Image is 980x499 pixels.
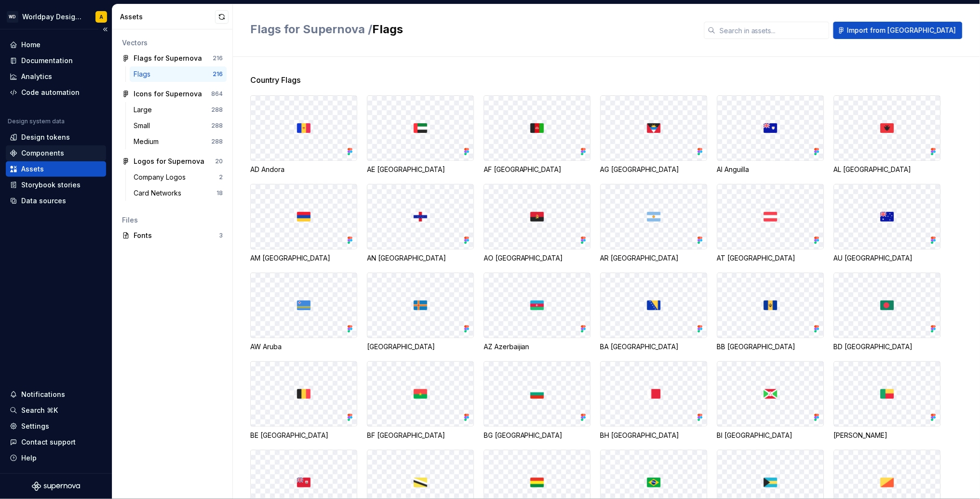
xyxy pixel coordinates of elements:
[367,342,474,352] div: [GEOGRAPHIC_DATA]
[130,134,227,149] a: Medium288
[6,130,106,145] a: Design tokens
[834,342,941,352] div: BD [GEOGRAPHIC_DATA]
[134,53,202,63] div: Flags for Supernova
[6,450,106,466] button: Help
[211,138,223,145] div: 288
[21,148,64,158] div: Components
[484,342,591,352] div: AZ Azerbaijian
[250,431,357,440] div: BE [GEOGRAPHIC_DATA]
[130,102,227,118] a: Large288
[219,232,223,239] div: 3
[122,215,223,225] div: Files
[213,70,223,78] div: 216
[120,12,215,22] div: Assets
[134,69,154,79] div: Flags
[22,12,84,22] div: Worldpay Design System
[134,157,204,166] div: Logos for Supernova
[21,164,44,174] div: Assets
[134,121,154,131] div: Small
[2,6,110,27] button: WDWorldpay Design SystemA
[21,88,80,97] div: Code automation
[600,253,708,263] div: AR [GEOGRAPHIC_DATA]
[21,406,58,415] div: Search ⌘K
[21,437,76,447] div: Contact support
[21,132,70,142] div: Design tokens
[717,342,824,352] div: BB [GEOGRAPHIC_DATA]
[6,434,106,450] button: Contact support
[600,431,708,440] div: BH [GEOGRAPHIC_DATA]
[6,177,106,193] a: Storybook stories
[250,74,300,86] span: Country Flags
[717,165,824,174] div: AI Anguilla
[6,193,106,209] a: Data sources
[122,38,223,48] div: Vectors
[716,22,830,39] input: Search in assets...
[130,170,227,185] a: Company Logos2
[98,23,112,36] button: Collapse sidebar
[21,390,65,399] div: Notifications
[367,431,474,440] div: BF [GEOGRAPHIC_DATA]
[717,431,824,440] div: BI [GEOGRAPHIC_DATA]
[600,165,708,174] div: AG [GEOGRAPHIC_DATA]
[717,253,824,263] div: AT [GEOGRAPHIC_DATA]
[6,69,106,84] a: Analytics
[6,387,106,402] button: Notifications
[211,90,223,98] div: 864
[134,172,190,182] div: Company Logos
[32,482,80,491] svg: Supernova Logo
[211,106,223,114] div: 288
[847,26,956,35] span: Import from [GEOGRAPHIC_DATA]
[130,66,227,82] a: Flags216
[833,22,963,39] button: Import from [GEOGRAPHIC_DATA]
[6,53,106,68] a: Documentation
[134,89,202,99] div: Icons for Supernova
[219,173,223,181] div: 2
[834,253,941,263] div: AU [GEOGRAPHIC_DATA]
[6,419,106,434] a: Settings
[367,253,474,263] div: AN [GEOGRAPHIC_DATA]
[484,253,591,263] div: AO [GEOGRAPHIC_DATA]
[6,145,106,161] a: Components
[134,231,219,240] div: Fonts
[250,165,357,174] div: AD Andora
[484,431,591,440] div: BG [GEOGRAPHIC_DATA]
[834,165,941,174] div: AL [GEOGRAPHIC_DATA]
[600,342,708,352] div: BA [GEOGRAPHIC_DATA]
[6,85,106,100] a: Code automation
[250,342,357,352] div: AW Aruba
[6,37,106,53] a: Home
[250,22,693,37] h2: Flags
[6,403,106,418] button: Search ⌘K
[834,431,941,440] div: [PERSON_NAME]
[134,105,156,115] div: Large
[134,137,163,146] div: Medium
[21,453,37,463] div: Help
[130,118,227,133] a: Small288
[250,253,357,263] div: AM [GEOGRAPHIC_DATA]
[134,188,185,198] div: Card Networks
[118,51,227,66] a: Flags for Supernova216
[21,72,52,81] div: Analytics
[367,165,474,174] div: AE [GEOGRAPHIC_DATA]
[21,180,81,190] div: Storybook stories
[21,56,73,66] div: Documentation
[8,118,65,125] div: Design system data
[217,189,223,197] div: 18
[118,154,227,169] a: Logos for Supernova20
[21,421,49,431] div: Settings
[21,196,66,206] div: Data sources
[21,40,41,50] div: Home
[7,11,18,23] div: WD
[118,86,227,102] a: Icons for Supernova864
[484,165,591,174] div: AF [GEOGRAPHIC_DATA]
[213,54,223,62] div: 216
[118,228,227,243] a: Fonts3
[211,122,223,130] div: 288
[6,161,106,177] a: Assets
[99,13,103,21] div: A
[250,22,372,36] span: Flags for Supernova /
[130,185,227,201] a: Card Networks18
[215,158,223,165] div: 20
